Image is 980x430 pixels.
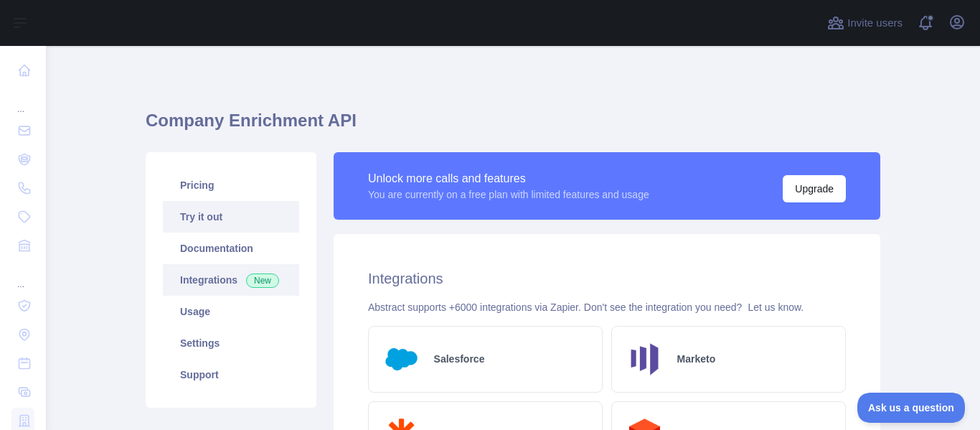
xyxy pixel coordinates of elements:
[857,393,966,423] iframe: Toggle Customer Support
[623,338,666,380] img: Logo
[163,169,299,201] a: Pricing
[824,11,905,34] button: Invite users
[163,233,299,264] a: Documentation
[11,261,34,290] div: ...
[677,352,716,366] h2: Marketo
[11,86,34,115] div: ...
[380,338,423,380] img: Logo
[748,302,804,313] a: Let us know.
[163,327,299,359] a: Settings
[368,268,846,289] h2: Integrations
[163,359,299,391] a: Support
[368,300,846,314] div: Abstract supports +6000 integrations via Zapier. Don't see the integration you need?
[246,274,279,288] span: New
[146,109,880,144] h1: Company Enrichment API
[163,264,299,296] a: Integrations New
[368,170,649,187] div: Unlock more calls and features
[163,201,299,233] a: Try it out
[368,187,649,202] div: You are currently on a free plan with limited features and usage
[847,15,903,32] span: Invite users
[783,175,846,202] button: Upgrade
[163,296,299,327] a: Usage
[434,352,485,366] h2: Salesforce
